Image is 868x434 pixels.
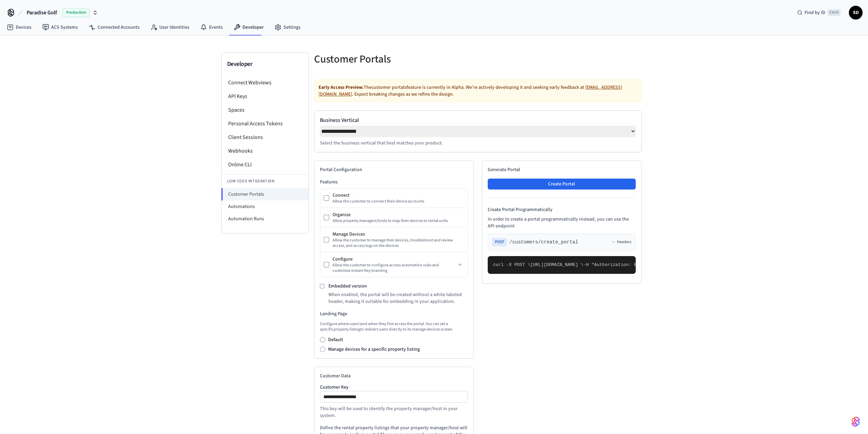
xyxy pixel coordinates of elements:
a: Settings [269,21,306,33]
span: Paradise Golf [27,9,57,17]
span: -H "Authorization: Bearer seam_api_key_123456" \ [584,262,711,267]
p: Configure where users land when they first access the portal. You can set a specific property lis... [320,321,468,332]
div: Allow the customer to connect their device accounts [333,199,464,204]
a: Developer [228,21,269,33]
a: Devices [1,21,37,33]
h2: Portal Configuration [320,166,468,173]
div: Configure [333,256,456,263]
div: Allow the customer to configure access automation rules and customize Instant Key branding [333,263,456,274]
h3: Landing Page [320,310,468,317]
a: Events [195,21,228,33]
div: Allow the customer to manage their devices, troubleshoot and review access, and access logs on th... [333,238,464,249]
li: Personal Access Tokens [222,117,308,130]
button: Create Portal [488,179,636,190]
span: [URL][DOMAIN_NAME] \ [530,262,584,267]
div: Manage Devices [333,231,464,238]
h3: Developer [227,59,303,69]
span: Find by ID [805,9,825,16]
a: Connected Accounts [83,21,145,33]
p: In order to create a portal programmatically instead, you can use the API endpoint [488,216,636,229]
div: Organize [333,211,464,218]
div: Connect [333,192,464,199]
label: Manage devices for a specific property listing [328,346,420,353]
li: Low Code Integration [222,174,308,188]
li: Automations [222,200,308,213]
span: Production [62,8,90,17]
strong: Early Access Preview. [319,84,364,91]
span: SD [850,6,862,19]
h2: Generate Portal [488,166,636,173]
li: Spaces [222,103,308,117]
span: /customers/create_portal [510,239,578,246]
span: Ctrl K [827,9,841,16]
h4: Create Portal Programmatically [488,206,636,213]
a: [EMAIL_ADDRESS][DOMAIN_NAME] [319,84,622,98]
div: Allow property managers/hosts to map their devices to rental units [333,218,464,224]
label: Customer Key [320,385,468,390]
li: Webhooks [222,144,308,158]
a: ACS Systems [37,21,83,33]
a: User Identities [145,21,195,33]
li: Automation Runs [222,213,308,225]
li: Connect Webviews [222,76,308,89]
li: Customer Portals [221,188,308,200]
h3: Features [320,179,468,185]
span: POST [492,238,507,246]
div: Find by IDCtrl K [792,6,846,19]
p: This key will be used to identify the property manager/host in your system. [320,405,468,419]
button: Headers [612,239,631,245]
button: SD [849,6,863,19]
li: API Keys [222,89,308,103]
h2: Customer Data [320,373,468,379]
li: Online CLI [222,158,308,171]
label: Business Vertical [320,116,636,124]
p: Select the business vertical that best matches your product. [320,140,636,146]
li: Client Sessions [222,130,308,144]
label: Embedded version [328,283,367,290]
p: When enabled, the portal will be created without a white-labeled header, making it suitable for e... [328,291,468,305]
span: curl -X POST \ [493,262,530,267]
label: Default [328,336,343,343]
h5: Customer Portals [314,52,474,66]
img: SeamLogoGradient.69752ec5.svg [852,416,860,427]
div: The customer portals feature is currently in Alpha. We're actively developing it and seeking earl... [314,80,642,102]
